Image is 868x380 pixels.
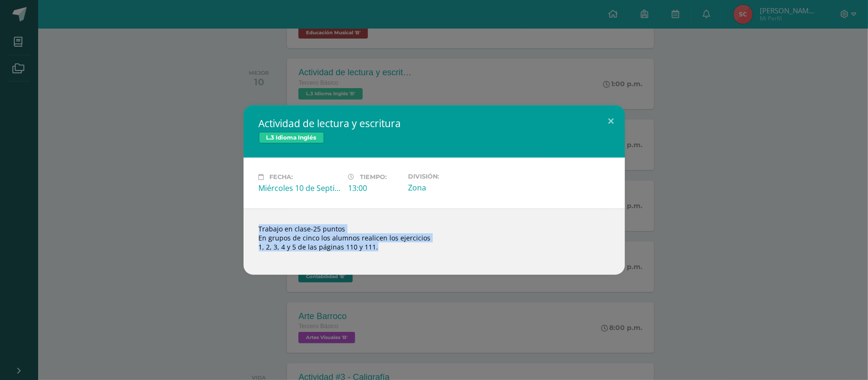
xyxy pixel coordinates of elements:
[408,173,490,180] label: División:
[348,183,368,193] font: 13:00
[408,182,490,193] div: Zona
[259,242,378,251] font: 1, 2, 3, 4 y 5 de las páginas 110 y 111.
[259,117,401,130] font: Actividad de lectura y escritura
[259,224,346,233] font: Trabajo en clase-25 puntos
[259,233,431,242] font: En grupos de cinco los alumnos realicen los ejercicios
[259,132,324,143] span: L.3 Idioma Inglés
[598,105,625,138] button: Cerrar (Esc)
[259,183,341,193] div: Miércoles 10 de Septiembre
[270,173,293,180] span: Fecha:
[360,173,387,180] font: Tiempo:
